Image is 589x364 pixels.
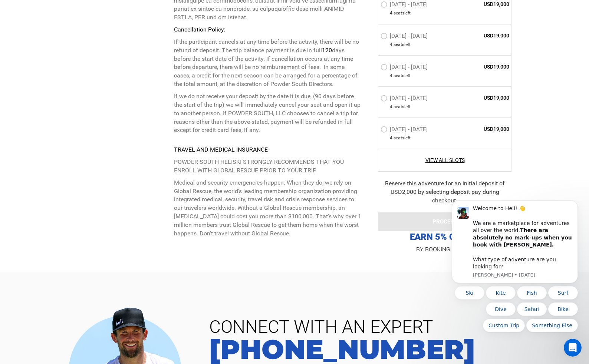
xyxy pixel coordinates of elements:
span: USD19,000 [455,63,509,70]
label: [DATE] - [DATE] [381,1,430,10]
span: seat left [394,73,411,79]
strong: Cancellation Policy: [174,26,226,33]
iframe: Intercom notifications message [441,200,589,360]
span: s [402,73,404,79]
label: [DATE] - [DATE] [381,64,430,73]
span: 4 [390,104,392,110]
span: s [402,104,404,110]
a: View All Slots [381,156,509,164]
span: seat left [394,10,411,16]
span: USD19,000 [455,125,509,133]
span: USD19,000 [455,94,509,102]
p: Medical and security emergencies happen. When they do, we rely on Global Rescue, the world's lead... [174,179,361,238]
span: seat left [394,104,411,110]
strong: 12 [322,47,329,54]
p: If the participant cancels at any time before the activity, there will be no refund of deposit. T... [174,38,361,89]
span: 4 [390,73,392,79]
iframe: Intercom live chat [564,339,582,357]
span: 4 [390,10,392,16]
span: 4 [390,135,392,141]
span: s [402,10,404,16]
span: USD19,000 [455,32,509,39]
p: If we do not receive your deposit by the date it is due, (90 days before the start of the trip) w... [174,92,361,135]
span: s [402,135,404,141]
strong: TRAVEL AND MEDICAL INSURANCE [174,146,268,153]
button: PROCEED [378,212,511,231]
label: [DATE] - [DATE] [381,95,430,104]
a: [PHONE_NUMBER] [204,336,578,363]
strong: 0 [329,47,332,54]
p: POWDER SOUTH HELISKI STRONGLY RECOMMENDS THAT YOU ENROLL WITH GLOBAL RESCUE PRIOR TO YOUR TRIP. [174,158,361,175]
span: seat left [394,135,411,141]
span: seat left [394,42,411,48]
div: Reserve this adventure for an initial deposit of USD2,000 by selecting deposit pay during checkout. [378,179,511,205]
span: USD19,000 [455,0,509,8]
label: [DATE] - [DATE] [381,33,430,42]
label: [DATE] - [DATE] [381,126,430,135]
span: CONNECT WITH AN EXPERT [204,318,578,336]
p: BY BOOKING ON HELI [378,244,511,255]
span: 4 [390,42,392,48]
span: s [402,42,404,48]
